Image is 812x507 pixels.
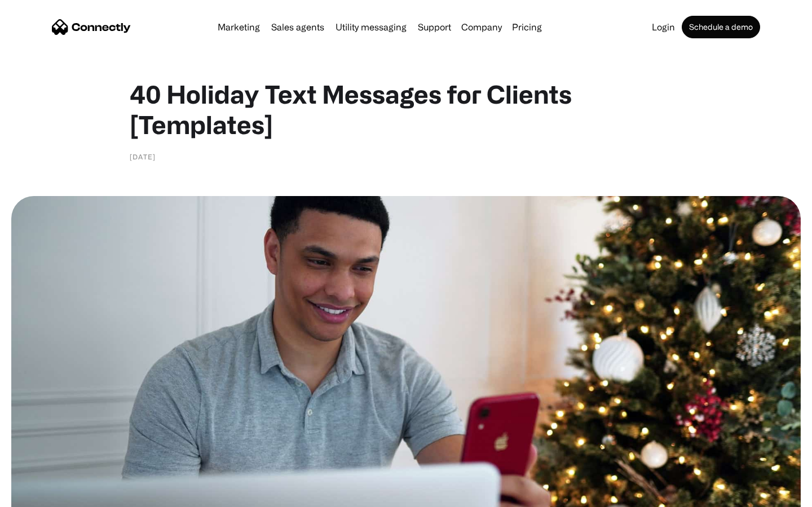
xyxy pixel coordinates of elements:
a: Sales agents [267,23,329,32]
a: Support [413,23,456,32]
h1: 40 Holiday Text Messages for Clients [Templates] [130,79,682,140]
a: Login [647,23,679,32]
div: Company [461,19,502,35]
a: Schedule a demo [682,16,760,38]
div: [DATE] [130,151,156,162]
a: Pricing [507,23,546,32]
a: Utility messaging [331,23,411,32]
aside: Language selected: English [11,487,68,503]
a: Marketing [213,23,264,32]
ul: Language list [23,487,68,503]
